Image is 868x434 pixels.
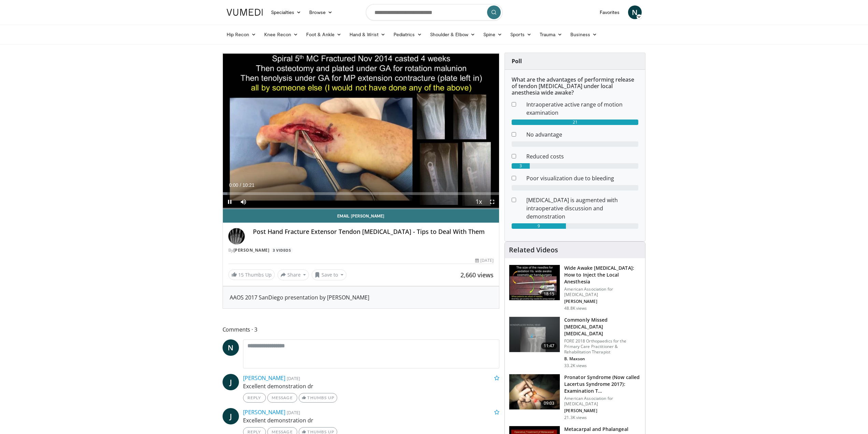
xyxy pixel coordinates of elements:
[564,317,641,337] h3: Commonly Missed [MEDICAL_DATA] [MEDICAL_DATA]
[260,28,302,41] a: Knee Recon
[242,182,254,188] span: 10:21
[302,28,345,41] a: Foot & Ankle
[512,120,638,125] div: 21
[628,5,642,19] a: N
[223,408,239,424] a: J
[223,209,499,223] a: Email [PERSON_NAME]
[512,57,522,65] strong: Poll
[564,408,641,414] p: [PERSON_NAME]
[305,5,337,19] a: Browse
[509,317,560,352] img: b2c65235-e098-4cd2-ab0f-914df5e3e270.150x105_q85_crop-smart_upscale.jpg
[521,152,643,160] dd: Reduced costs
[475,257,494,264] div: [DATE]
[243,393,266,403] a: Reply
[564,374,641,394] h3: Pronator Syndrome (Now called Lacertus Syndrome 2017): Examination T…
[541,400,557,407] span: 09:03
[564,415,587,420] p: 21.3K views
[223,192,499,195] div: Progress Bar
[287,409,300,416] small: [DATE]
[229,182,238,188] span: 0:00
[228,269,275,280] a: 15 Thumbs Up
[509,317,641,368] a: 11:47 Commonly Missed [MEDICAL_DATA] [MEDICAL_DATA] FORE 2018 Orthopaedics for the Primary Care P...
[299,393,337,403] a: Thumbs Up
[509,265,641,311] a: 18:15 Wide Awake [MEDICAL_DATA]: How to Inject the Local Anesthesia American Association for [MED...
[460,271,494,279] span: 2,660 views
[223,325,500,334] span: Comments 3
[564,306,587,311] p: 48.8K views
[596,5,624,19] a: Favorites
[521,130,643,139] dd: No advantage
[564,286,641,297] p: American Association for [MEDICAL_DATA]
[223,195,237,209] button: Pause
[509,246,558,254] h4: Related Videos
[564,299,641,304] p: [PERSON_NAME]
[228,228,245,244] img: Avatar
[536,28,567,41] a: Trauma
[521,100,643,117] dd: Intraoperative active range of motion examination
[223,28,260,41] a: Hip Recon
[271,247,293,253] a: 3 Videos
[541,291,557,297] span: 18:15
[253,228,494,236] h4: Post Hand Fracture Extensor Tendon [MEDICAL_DATA] - Tips to Deal With Them
[512,163,530,169] div: 3
[233,247,270,253] a: [PERSON_NAME]
[223,53,499,209] video-js: Video Player
[479,28,506,41] a: Spine
[345,28,389,41] a: Hand & Wrist
[278,269,309,280] button: Share
[541,342,557,349] span: 11:47
[512,76,638,96] h6: What are the advantages of performing release of tendon [MEDICAL_DATA] under local anesthesia wid...
[426,28,479,41] a: Shoulder & Elbow
[564,338,641,355] p: FORE 2018 Orthopaedics for the Primary Care Practitioner & Rehabilitation Therapist
[228,247,494,253] div: By
[472,195,485,209] button: Playback Rate
[227,9,263,16] img: VuMedi Logo
[521,196,643,221] dd: [MEDICAL_DATA] is augmented with intraoperative discussion and demonstration
[509,374,560,410] img: ecc38c0f-1cd8-4861-b44a-401a34bcfb2f.150x105_q85_crop-smart_upscale.jpg
[267,393,297,403] a: Message
[506,28,536,41] a: Sports
[564,265,641,285] h3: Wide Awake [MEDICAL_DATA]: How to Inject the Local Anesthesia
[240,182,241,188] span: /
[243,408,285,416] a: [PERSON_NAME]
[366,4,502,20] input: Search topics, interventions
[243,416,500,424] p: Excellent demonstration dr
[512,223,566,229] div: 9
[521,174,643,182] dd: Poor visualization due to bleeding
[223,374,239,390] a: J
[564,356,641,362] p: B. Maxson
[564,363,587,368] p: 33.2K views
[509,265,560,300] img: Q2xRg7exoPLTwO8X4xMDoxOjBrO-I4W8_1.150x105_q85_crop-smart_upscale.jpg
[312,269,346,280] button: Save to
[485,195,499,209] button: Fullscreen
[389,28,426,41] a: Pediatrics
[287,375,300,381] small: [DATE]
[238,271,244,278] span: 15
[566,28,601,41] a: Business
[267,5,305,19] a: Specialties
[230,293,493,302] div: AAOS 2017 SanDiego presentation by [PERSON_NAME]
[237,195,250,209] button: Mute
[243,374,285,382] a: [PERSON_NAME]
[223,339,239,356] a: N
[243,382,500,390] p: Excellent demonstration dr
[564,396,641,407] p: American Association for [MEDICAL_DATA]
[509,374,641,420] a: 09:03 Pronator Syndrome (Now called Lacertus Syndrome 2017): Examination T… American Association ...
